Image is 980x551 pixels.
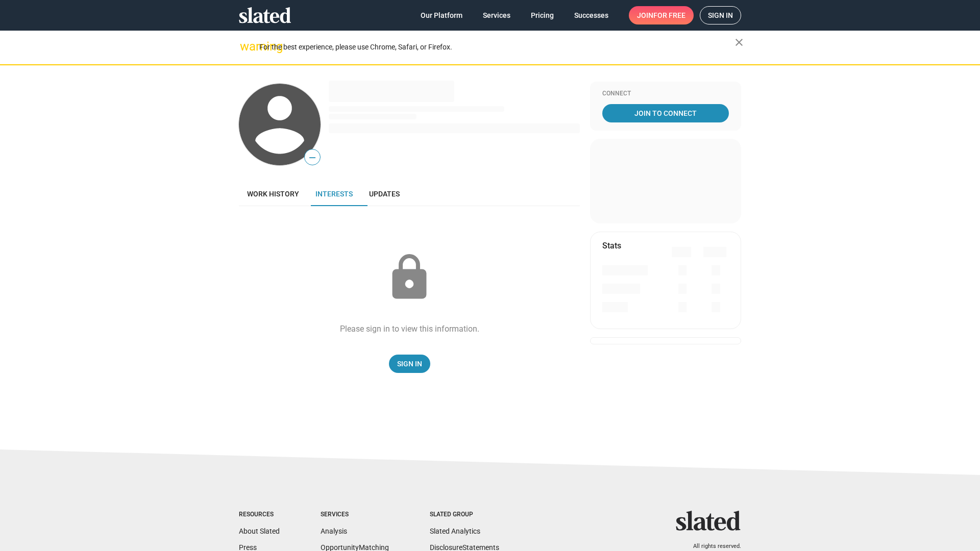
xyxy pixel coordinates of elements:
[421,6,462,24] span: Our Platform
[430,511,499,519] div: Slated Group
[700,6,741,24] a: Sign in
[384,252,435,303] mat-icon: lock
[340,323,479,334] div: Please sign in to view this information.
[239,182,307,206] a: Work history
[653,6,685,24] span: for free
[247,190,299,198] span: Work history
[389,355,430,373] a: Sign In
[315,190,353,198] span: Interests
[369,190,400,198] span: Updates
[602,240,621,251] mat-card-title: Stats
[602,104,729,122] a: Join To Connect
[397,355,422,373] span: Sign In
[412,6,471,24] a: Our Platform
[307,182,361,206] a: Interests
[733,36,745,48] mat-icon: close
[604,104,727,122] span: Join To Connect
[531,6,554,24] span: Pricing
[523,6,562,24] a: Pricing
[602,90,729,98] div: Connect
[239,511,280,519] div: Resources
[321,527,347,535] a: Analysis
[708,7,733,24] span: Sign in
[566,6,617,24] a: Successes
[361,182,408,206] a: Updates
[574,6,608,24] span: Successes
[629,6,694,24] a: Joinfor free
[475,6,519,24] a: Services
[430,527,480,535] a: Slated Analytics
[239,527,280,535] a: About Slated
[259,40,735,54] div: For the best experience, please use Chrome, Safari, or Firefox.
[483,6,510,24] span: Services
[321,511,389,519] div: Services
[305,151,320,164] span: —
[637,6,685,24] span: Join
[240,40,252,53] mat-icon: warning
